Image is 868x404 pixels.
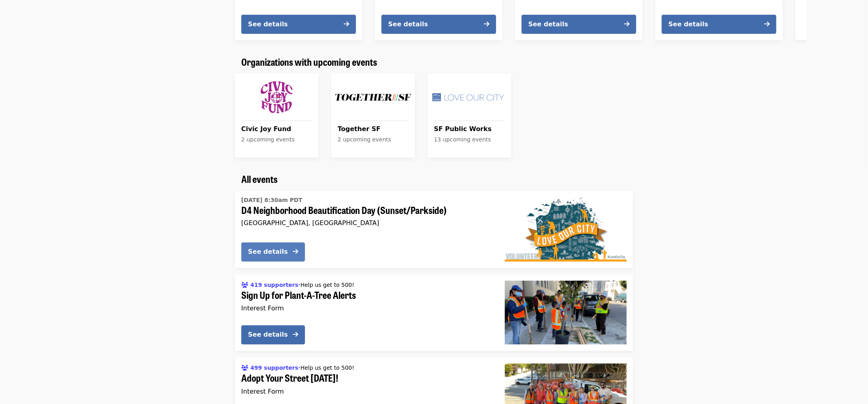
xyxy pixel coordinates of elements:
[624,20,629,28] i: arrow-right icon
[241,373,492,384] span: Adopt Your Street [DATE]!
[301,282,354,288] span: Help us get to 500!
[241,124,312,134] span: Civic Joy Fund
[381,15,496,34] button: See details
[235,275,633,351] a: See details for "Sign Up for Plant-A-Tree Alerts"
[235,56,633,68] div: Organizations with upcoming events
[388,20,428,29] div: See details
[241,290,492,301] span: Sign Up for Plant-A-Tree Alerts
[331,74,415,158] a: See upcoming events for Together SF
[241,15,356,34] button: See details
[344,20,349,28] i: arrow-right icon
[241,305,284,312] span: Interest Form
[241,55,377,69] span: Organizations with upcoming events
[241,243,305,262] button: See details
[250,282,298,288] span: 419 supporters
[241,326,305,345] button: See details
[334,77,412,118] img: Together SF
[505,198,627,261] img: D4 Neighborhood Beautification Day (Sunset/Parkside) organized by SF Public Works
[431,77,508,118] img: SF Public Works
[338,124,409,134] span: Together SF
[241,205,492,216] span: D4 Neighborhood Beautification Day (Sunset/Parkside)
[428,74,511,158] a: See upcoming events for SF Public Works
[238,77,315,118] img: Civic Joy Fund
[241,363,354,373] div: ·
[235,191,633,268] a: See details for "D4 Neighborhood Beautification Day (Sunset/Parkside)"
[434,135,505,144] div: 13 upcoming events
[241,220,492,227] div: [GEOGRAPHIC_DATA], [GEOGRAPHIC_DATA]
[338,135,409,144] div: 2 upcoming events
[235,74,319,158] a: See upcoming events for Civic Joy Fund
[248,20,288,29] div: See details
[301,365,354,371] span: Help us get to 500!
[669,20,708,29] div: See details
[248,247,288,257] div: See details
[248,330,288,340] div: See details
[662,15,776,34] button: See details
[241,196,302,205] time: [DATE] 8:30am PDT
[293,248,298,256] i: arrow-right icon
[241,388,284,396] span: Interest Form
[764,20,770,28] i: arrow-right icon
[522,15,636,34] button: See details
[293,331,298,339] i: arrow-right icon
[505,281,627,345] img: Sign Up for Plant-A-Tree Alerts organized by SF Public Works
[241,172,278,186] span: All events
[241,365,248,372] i: users icon
[250,365,298,371] span: 499 supporters
[528,20,568,29] div: See details
[241,135,312,144] div: 2 upcoming events
[241,280,354,290] div: ·
[241,282,248,289] i: users icon
[484,20,489,28] i: arrow-right icon
[434,124,505,134] span: SF Public Works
